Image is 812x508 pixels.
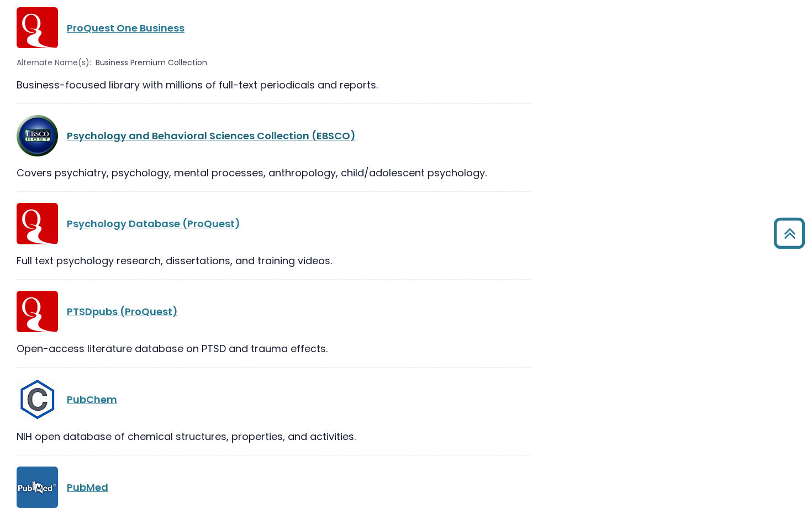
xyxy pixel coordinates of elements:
[96,57,207,69] span: Business Premium Collection
[67,305,178,318] a: PTSDpubs (ProQuest)
[17,253,531,268] div: Full text psychology research, dissertations, and training videos.
[17,429,531,444] div: NIH open database of chemical structures, properties, and activities.
[67,129,356,143] a: Psychology and Behavioral Sciences Collection (EBSCO)
[769,223,809,243] a: Back to Top
[67,21,184,35] a: ProQuest One Business
[67,480,108,494] a: PubMed
[17,165,531,180] div: Covers psychiatry, psychology, mental processes, anthropology, child/adolescent psychology.
[67,217,240,231] a: Psychology Database (ProQuest)
[17,341,531,356] div: Open-access literature database on PTSD and trauma effects.
[67,392,117,406] a: PubChem
[17,57,91,69] span: Alternate Name(s):
[17,77,531,92] div: Business-focused library with millions of full-text periodicals and reports.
